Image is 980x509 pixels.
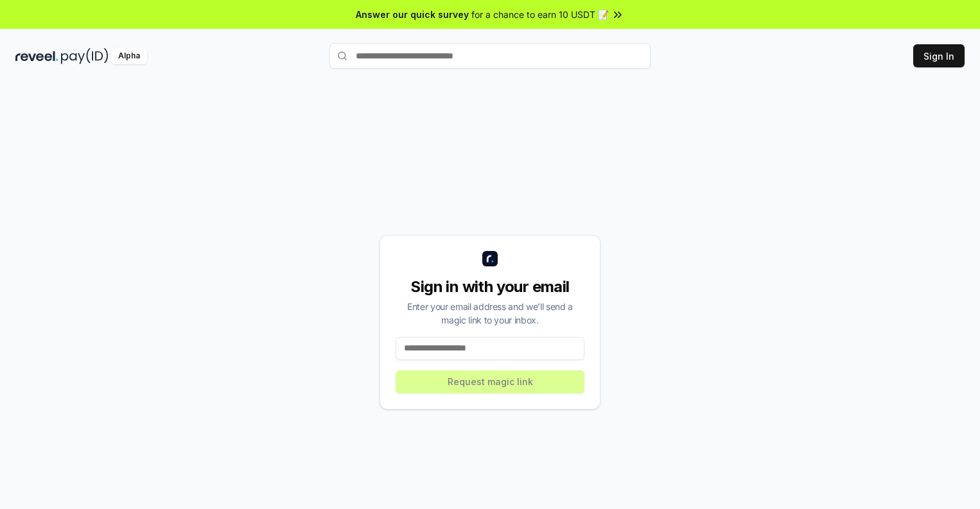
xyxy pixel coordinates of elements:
[396,277,584,297] div: Sign in with your email
[471,8,609,21] span: for a chance to earn 10 USDT 📝
[913,44,965,67] button: Sign In
[61,48,109,64] img: pay_id
[396,300,584,327] div: Enter your email address and we’ll send a magic link to your inbox.
[482,251,498,266] img: logo_small
[111,48,147,64] div: Alpha
[356,8,469,21] span: Answer our quick survey
[15,48,58,64] img: reveel_dark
